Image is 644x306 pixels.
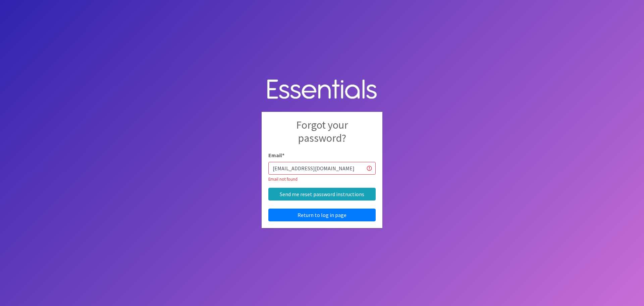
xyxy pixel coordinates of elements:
a: Return to log in page [268,209,376,221]
div: Email not found [268,176,376,182]
abbr: required [282,152,284,159]
label: Email [268,151,284,159]
input: Send me reset password instructions [268,188,376,201]
img: Human Essentials [262,73,382,107]
h2: Forgot your password? [268,119,376,151]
